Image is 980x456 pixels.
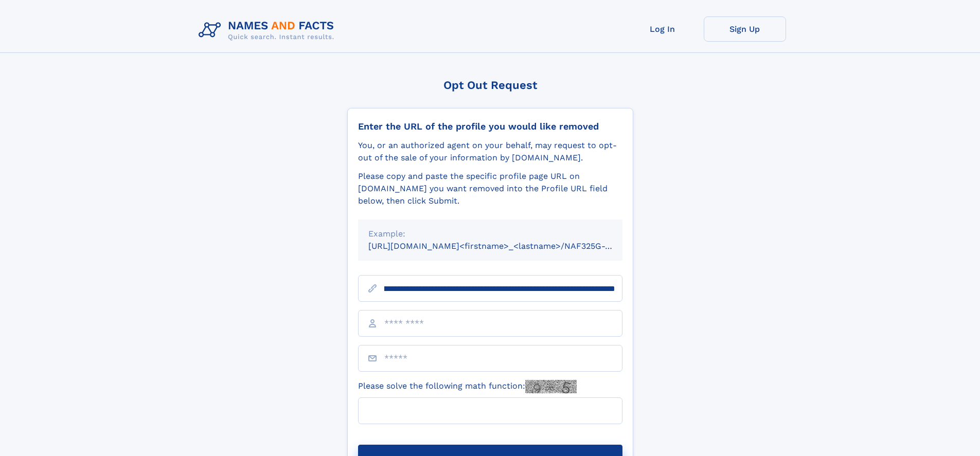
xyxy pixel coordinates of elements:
[194,16,343,44] img: Logo Names and Facts
[358,121,622,132] div: Enter the URL of the profile you would like removed
[347,79,633,92] div: Opt Out Request
[368,241,642,251] small: [URL][DOMAIN_NAME]<firstname>_<lastname>/NAF325G-xxxxxxxx
[704,16,786,42] a: Sign Up
[368,228,612,240] div: Example:
[358,380,577,393] label: Please solve the following math function:
[358,139,622,164] div: You, or an authorized agent on your behalf, may request to opt-out of the sale of your informatio...
[358,170,622,207] div: Please copy and paste the specific profile page URL on [DOMAIN_NAME] you want removed into the Pr...
[621,16,704,42] a: Log In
